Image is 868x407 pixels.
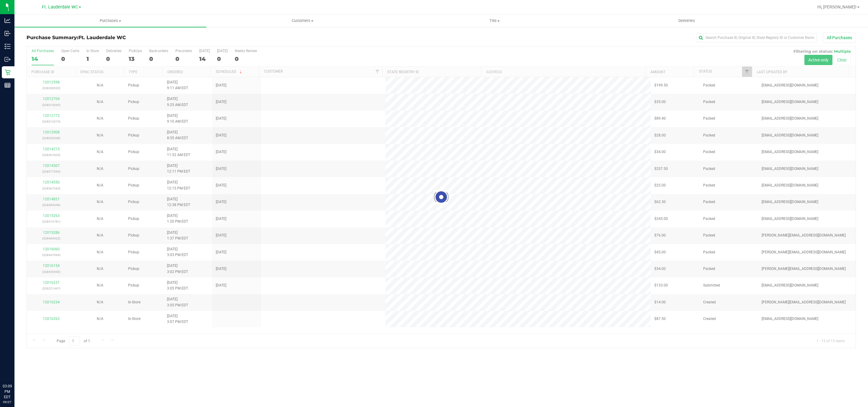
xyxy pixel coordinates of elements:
p: 09/27 [3,400,12,404]
span: Hi, [PERSON_NAME]! [817,5,857,9]
span: Customers [207,18,398,23]
inline-svg: Analytics [5,17,11,23]
inline-svg: Inbound [5,30,11,36]
a: Deliveries [591,14,783,27]
button: All Purchases [823,33,856,43]
span: Purchases [14,18,206,23]
span: Ft. Lauderdale WC [42,5,78,10]
input: Search Purchase ID, Original ID, State Registry ID or Customer Name... [696,33,817,42]
inline-svg: Inventory [5,43,11,49]
h3: Purchase Summary: [27,35,303,40]
a: Tills [398,14,590,27]
inline-svg: Reports [5,82,11,88]
a: Customers [206,14,398,27]
iframe: Resource center [6,359,24,377]
span: Ft. Lauderdale WC [78,35,126,40]
span: Tills [399,18,590,23]
inline-svg: Outbound [5,56,11,62]
span: Deliveries [670,18,703,23]
a: Purchases [14,14,206,27]
p: 03:09 PM EDT [3,384,12,400]
inline-svg: Retail [5,69,11,75]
